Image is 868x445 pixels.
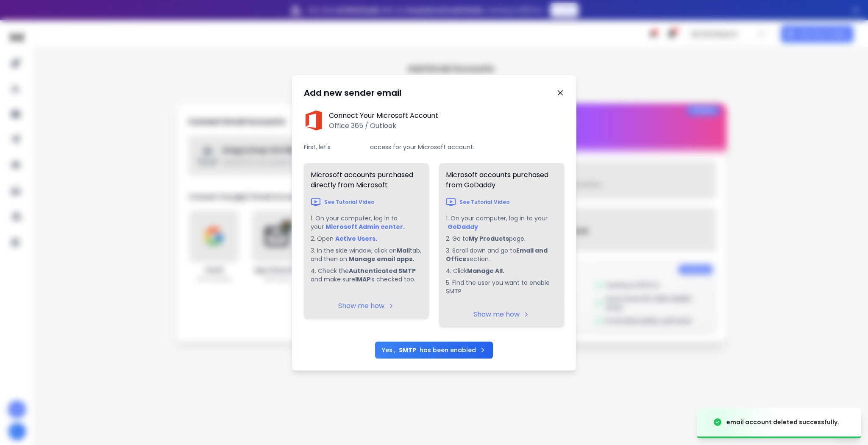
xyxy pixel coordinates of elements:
b: Manage All. [467,267,504,275]
b: Mail [397,246,410,255]
b: Email and Office [446,246,549,263]
li: 3. In the side window, click on tab, and then on [311,246,422,263]
a: Show me how [338,301,384,311]
h1: Connect Your Microsoft Account [329,111,438,121]
button: Yes ,SMTPhas been enabled [375,342,493,359]
li: 3. Scroll down and go to section. [446,246,557,263]
a: Show me how [473,309,520,319]
li: 4. Check the and make sure is checked too. [311,267,422,284]
li: 2. Go to page. [446,234,557,243]
p: See Tutorial Video [324,199,374,206]
a: GoDaddy [448,222,478,231]
a: Active Users. [335,234,377,243]
h1: Add new sender email [304,87,401,99]
li: 2. Open [311,234,422,243]
b: Authenticated SMTP [349,267,416,275]
div: email account deleted successfully. [726,418,839,426]
b: SMTP [399,346,416,354]
b: My Products [469,234,509,243]
p: First, let's access for your Microsoft account. [304,143,564,151]
b: Manage email apps. [349,255,414,263]
a: Microsoft Admin center. [325,222,405,231]
p: See Tutorial Video [459,199,509,206]
span: enable SMTP [332,143,370,151]
li: 1. On your computer, log in to your [446,214,557,231]
li: 5. Find the user you want to enable SMTP [446,278,557,295]
li: 1. On your computer, log in to your [311,214,422,231]
li: 4. Click [446,267,557,275]
h1: Microsoft accounts purchased directly from Microsoft [304,163,429,197]
p: Office 365 / Outlook [329,121,438,131]
h1: Microsoft accounts purchased from GoDaddy [439,163,564,197]
b: IMAP [355,275,370,284]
